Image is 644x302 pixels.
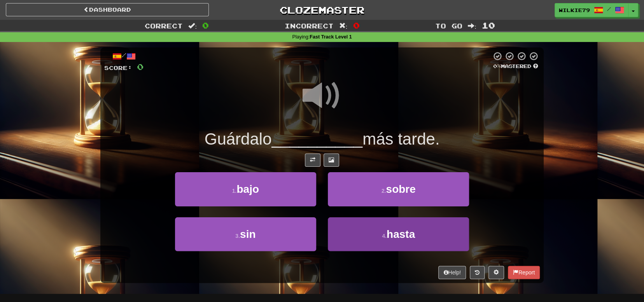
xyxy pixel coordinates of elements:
[175,217,316,251] button: 3.sin
[607,6,611,12] span: /
[324,154,339,167] button: Show image (alt+x)
[493,63,501,69] span: 0 %
[492,63,540,70] div: Mastered
[137,62,143,72] span: 0
[482,21,495,30] span: 10
[387,228,415,240] span: hasta
[435,22,462,30] span: To go
[508,266,540,279] button: Report
[6,3,209,16] a: Dashboard
[468,23,476,29] span: :
[328,217,469,251] button: 4.hasta
[232,188,237,194] small: 1 .
[285,22,334,30] span: Incorrect
[271,130,362,148] span: __________
[381,188,386,194] small: 2 .
[220,3,423,17] a: Clozemaster
[240,228,255,240] span: sin
[382,233,387,239] small: 4 .
[362,130,439,148] span: más tarde.
[145,22,183,30] span: Correct
[328,172,469,206] button: 2.sobre
[236,183,259,195] span: bajo
[235,233,240,239] small: 3 .
[386,183,415,195] span: sobre
[559,7,590,14] span: wilkie79
[104,65,132,71] span: Score:
[339,23,348,29] span: :
[205,130,272,148] span: Guárdalo
[104,51,143,61] div: /
[202,21,209,30] span: 0
[438,266,466,279] button: Help!
[555,3,628,17] a: wilkie79 /
[175,172,316,206] button: 1.bajo
[310,34,352,40] strong: Fast Track Level 1
[470,266,485,279] button: Round history (alt+y)
[353,21,359,30] span: 0
[188,23,197,29] span: :
[305,154,320,167] button: Toggle translation (alt+t)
